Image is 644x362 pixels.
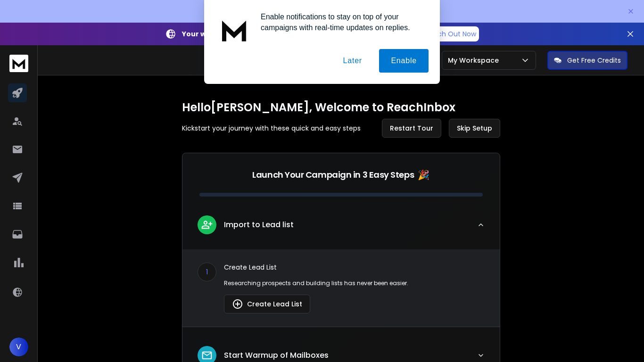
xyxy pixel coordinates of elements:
[182,249,500,327] div: leadImport to Lead list
[224,280,485,287] p: Researching prospects and building lists has never been easier.
[9,337,28,356] button: V
[252,168,414,181] p: Launch Your Campaign in 3 Easy Steps
[232,298,243,310] img: lead
[201,219,213,230] img: lead
[382,119,441,138] button: Restart Tour
[379,49,429,73] button: Enable
[457,123,492,133] span: Skip Setup
[331,49,373,73] button: Later
[198,263,216,281] div: 1
[182,208,500,249] button: leadImport to Lead list
[182,100,500,115] h1: Hello [PERSON_NAME] , Welcome to ReachInbox
[224,219,294,230] p: Import to Lead list
[224,350,329,361] p: Start Warmup of Mailboxes
[182,123,361,133] p: Kickstart your journey with these quick and easy steps
[224,295,310,313] button: Create Lead List
[253,11,429,33] div: Enable notifications to stay on top of your campaigns with real-time updates on replies.
[418,168,429,181] span: 🎉
[215,11,253,49] img: notification icon
[224,263,485,272] p: Create Lead List
[201,349,213,362] img: lead
[449,119,500,138] button: Skip Setup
